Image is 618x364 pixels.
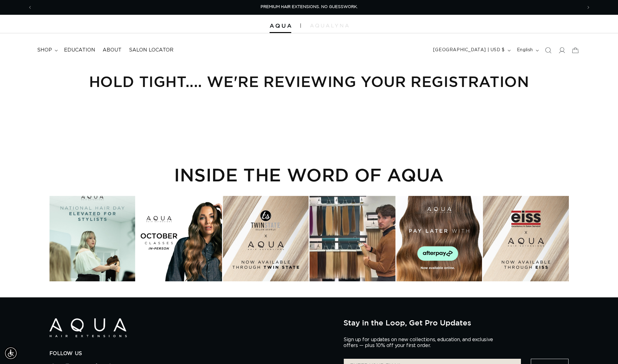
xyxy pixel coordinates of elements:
[99,43,125,57] a: About
[64,47,95,53] span: Education
[582,2,595,13] button: Next announcement
[261,5,358,9] span: PREMIUM HAIR EXTENSIONS. NO GUESSWORK.
[49,350,335,357] h2: Follow Us
[513,44,541,56] button: English
[37,47,52,53] span: shop
[4,346,18,360] div: Accessibility Menu
[517,47,533,53] span: English
[396,196,482,282] div: Instagram post opens in a popup
[125,43,177,57] a: Salon Locator
[33,43,60,57] summary: shop
[343,337,498,349] p: Sign up for updates on new collections, education, and exclusive offers — plus 10% off your first...
[587,334,618,364] iframe: Chat Widget
[433,47,505,53] span: [GEOGRAPHIC_DATA] | USD $
[270,24,291,28] img: Aqua Hair Extensions
[103,47,121,53] span: About
[541,43,555,57] summary: Search
[49,72,569,91] h1: Hold Tight.... we're reviewing your Registration
[136,196,222,282] div: Instagram post opens in a popup
[223,196,309,282] div: Instagram post opens in a popup
[309,196,395,282] div: Instagram post opens in a popup
[23,2,37,13] button: Previous announcement
[49,196,135,282] div: Instagram post opens in a popup
[49,164,569,185] h2: INSIDE THE WORD OF AQUA
[310,24,349,27] img: aqualyna.com
[483,196,569,282] div: Instagram post opens in a popup
[49,318,127,337] img: Aqua Hair Extensions
[129,47,173,53] span: Salon Locator
[343,318,569,327] h2: Stay in the Loop, Get Pro Updates
[429,44,513,56] button: [GEOGRAPHIC_DATA] | USD $
[60,43,99,57] a: Education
